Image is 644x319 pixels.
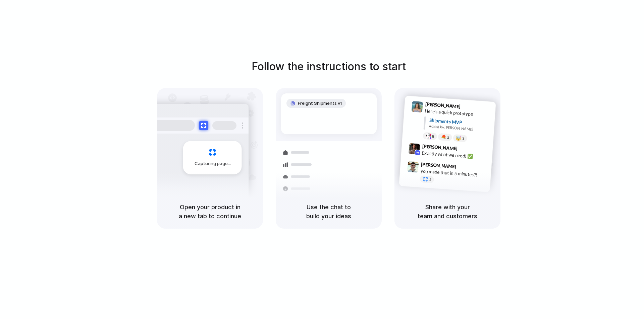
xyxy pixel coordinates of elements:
span: 9:41 AM [463,103,476,111]
span: Freight Shipments v1 [298,100,342,107]
span: [PERSON_NAME] [422,143,458,152]
span: Capturing page [195,160,232,167]
span: [PERSON_NAME] [421,160,457,170]
span: 1 [429,178,431,181]
span: 8 [432,134,434,138]
div: Added by [PERSON_NAME] [429,124,490,133]
div: you made that in 5 minutes?! [420,167,487,179]
span: 3 [462,137,465,140]
span: 9:47 AM [458,164,472,172]
div: Exactly what we need! ✅ [422,149,489,161]
span: 5 [447,136,449,139]
div: 🤯 [456,136,462,141]
span: [PERSON_NAME] [425,100,461,110]
h1: Follow the instructions to start [252,59,406,75]
h5: Share with your team and customers [402,203,492,221]
span: 9:42 AM [460,146,473,154]
div: Shipments MVP [429,117,491,128]
div: Here's a quick prototype [425,107,492,119]
h5: Open your product in a new tab to continue [165,203,255,221]
h5: Use the chat to build your ideas [284,203,374,221]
